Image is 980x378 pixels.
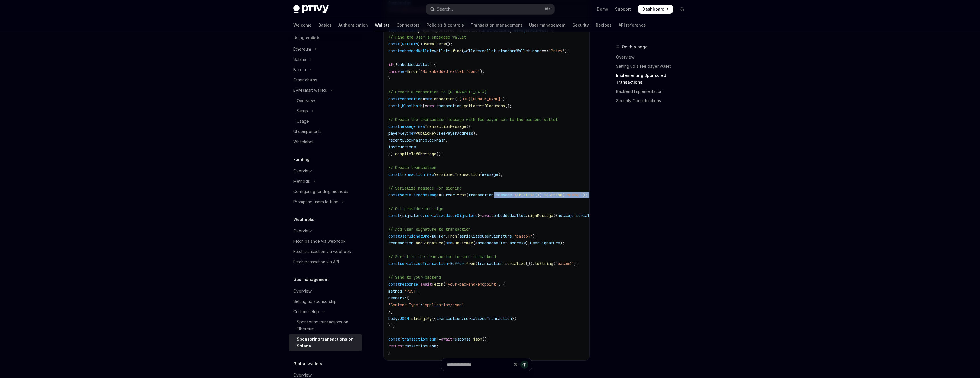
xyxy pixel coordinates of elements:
[512,316,516,321] span: })
[289,137,362,147] a: Whitelabel
[457,234,459,239] span: (
[473,240,475,246] span: (
[388,144,416,150] span: instructions
[420,41,423,47] span: =
[293,228,312,234] div: Overview
[289,246,362,257] a: Fetch transaction via webhook
[404,289,418,294] span: 'POST'
[615,6,631,12] a: Support
[496,48,498,53] span: .
[388,213,400,218] span: const
[432,234,446,239] span: Buffer
[529,18,566,32] a: User management
[393,62,395,67] span: (
[446,41,452,47] span: ();
[293,308,319,315] div: Custom setup
[395,62,397,67] span: !
[400,261,448,266] span: serializedTransaction
[616,87,692,96] a: Backend Implementation
[388,186,462,191] span: // Serialize message for signing
[388,165,436,170] span: // Create transaction
[293,77,317,83] div: Other chains
[638,5,673,14] a: Dashboard
[478,213,480,218] span: }
[423,103,425,108] span: }
[388,206,443,211] span: // Get provider and sign
[443,240,446,246] span: (
[427,18,464,32] a: Policies & controls
[416,124,418,129] span: =
[293,276,329,283] h5: Gas management
[388,323,395,328] span: });
[388,138,425,143] span: recentBlockhash:
[293,128,322,135] div: UI components
[480,172,482,177] span: (
[437,6,453,13] div: Search...
[289,257,362,267] a: Fetch transaction via API
[427,103,439,108] span: await
[466,192,468,198] span: (
[464,48,478,53] span: wallet
[425,172,427,177] span: =
[447,358,512,371] input: Ask a question...
[596,18,612,32] a: Recipes
[545,7,551,11] span: ⌘ K
[468,192,494,198] span: transaction
[293,138,313,145] div: Whitelabel
[466,124,471,129] span: ({
[293,168,312,174] div: Overview
[678,5,687,14] button: Toggle dark mode
[293,216,314,223] h5: Webhooks
[397,18,420,32] a: Connectors
[388,350,391,355] span: }
[457,192,466,198] span: from
[400,192,439,198] span: serializedMessage
[289,176,362,186] button: Toggle Methods section
[293,288,312,295] div: Overview
[293,46,311,53] div: Ethereum
[388,151,395,156] span: }).
[526,261,535,266] span: ()).
[507,240,510,246] span: .
[503,261,505,266] span: .
[526,213,528,218] span: .
[297,336,359,349] div: Sponsoring transactions on Solana
[423,302,464,307] span: 'application/json'
[434,48,450,53] span: wallets
[455,96,457,102] span: (
[514,192,535,198] span: serialize
[530,240,560,246] span: userSignature
[289,126,362,137] a: UI components
[293,248,351,255] div: Fetch transaction via webhook
[289,75,362,85] a: Other chains
[423,41,446,47] span: useWallets
[293,198,338,205] div: Prompting users to fund
[402,41,418,47] span: wallets
[535,261,553,266] span: toString
[446,282,498,287] span: 'your-backend-endpoint'
[388,234,400,239] span: const
[289,307,362,317] button: Toggle Custom setup section
[464,316,512,321] span: serializedTransaction
[375,18,390,32] a: Wallets
[388,62,393,67] span: if
[439,337,441,342] span: =
[619,18,646,32] a: API reference
[480,69,484,74] span: );
[400,316,409,321] span: JSON
[457,96,503,102] span: '[URL][DOMAIN_NAME]'
[432,282,443,287] span: fetch
[293,298,337,305] div: Setting up sponsorship
[439,192,441,198] span: =
[482,48,496,53] span: wallet
[388,316,400,321] span: body:
[418,69,420,74] span: (
[420,302,423,307] span: :
[450,261,464,266] span: Buffer
[425,103,427,108] span: =
[553,261,555,266] span: (
[436,151,443,156] span: ();
[395,151,436,156] span: compileToV0Message
[597,6,608,12] a: Demo
[388,103,400,108] span: const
